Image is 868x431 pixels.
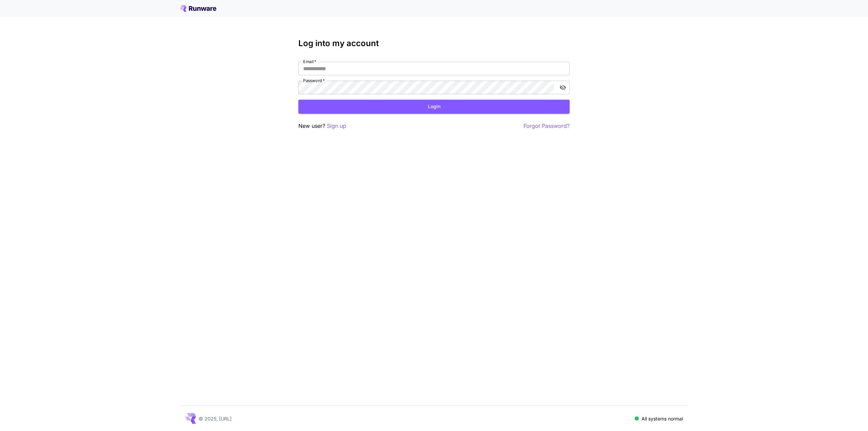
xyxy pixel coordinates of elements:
[303,78,325,83] label: Password
[557,81,569,94] button: toggle password visibility
[303,59,316,64] label: Email
[298,39,570,48] h3: Log into my account
[642,415,683,422] p: All systems normal
[298,100,570,114] button: Login
[524,122,570,130] button: Forgot Password?
[199,415,232,422] p: © 2025, [URL]
[298,122,346,130] p: New user?
[327,122,346,130] button: Sign up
